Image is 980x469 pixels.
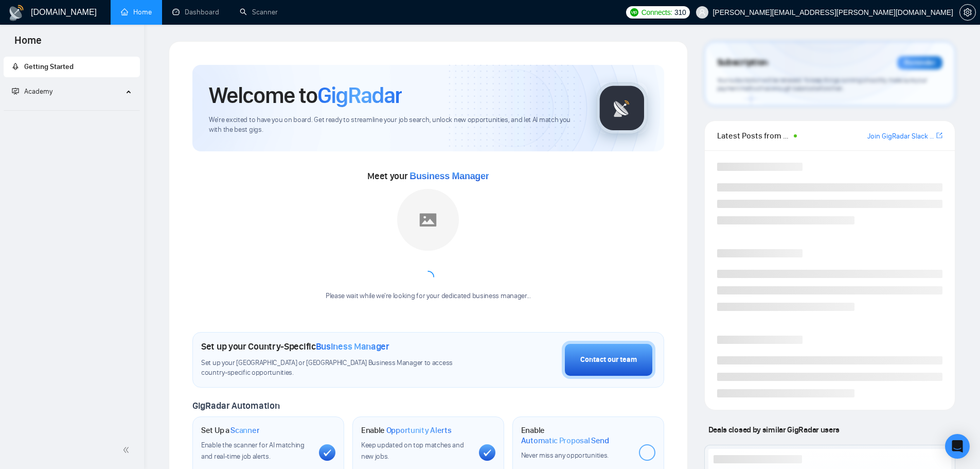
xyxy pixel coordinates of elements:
span: Meet your [367,170,489,182]
span: Connects: [642,7,672,18]
div: Open Intercom Messenger [945,434,970,459]
button: Contact our team [562,341,655,379]
img: placeholder.png [397,189,459,251]
span: We're excited to have you on board. Get ready to streamline your job search, unlock new opportuni... [209,115,580,135]
div: Contact our team [580,354,637,366]
h1: Set Up a [201,425,259,436]
span: Automatic Proposal Send [521,436,609,446]
span: Keep updated on top matches and new jobs. [361,441,464,461]
span: fund-projection-screen [12,88,19,95]
a: homeHome [121,8,152,16]
span: Business Manager [316,341,389,352]
a: Join GigRadar Slack Community [867,131,934,142]
li: Getting Started [4,57,140,77]
span: Academy [24,87,52,96]
span: Opportunity Alerts [386,425,452,436]
h1: Enable [521,425,631,445]
h1: Enable [361,425,452,436]
span: Getting Started [24,62,74,71]
span: GigRadar [317,81,402,109]
a: export [936,131,942,141]
span: Set up your [GEOGRAPHIC_DATA] or [GEOGRAPHIC_DATA] Business Manager to access country-specific op... [201,358,474,378]
span: Business Manager [409,171,489,181]
span: user [699,9,706,16]
a: searchScanner [240,8,278,16]
a: dashboardDashboard [172,8,219,16]
button: setting [959,4,976,21]
div: Reminder [897,56,942,70]
span: Academy [12,87,52,96]
span: GigRadar Automation [192,400,279,411]
span: 310 [674,7,686,18]
span: Deals closed by similar GigRadar users [704,421,844,439]
span: Latest Posts from the GigRadar Community [717,129,791,142]
span: Home [6,33,50,55]
h1: Set up your Country-Specific [201,341,389,352]
span: Your subscription will be renewed. To keep things running smoothly, make sure your payment method... [717,76,927,93]
span: loading [420,269,436,286]
a: setting [959,8,976,16]
span: rocket [12,63,19,70]
span: export [936,131,942,140]
span: double-left [122,445,133,455]
h1: Welcome to [209,81,402,109]
span: Scanner [230,425,259,436]
div: Please wait while we're looking for your dedicated business manager... [319,291,537,301]
span: Enable the scanner for AI matching and real-time job alerts. [201,441,305,461]
li: Academy Homepage [4,106,140,113]
img: logo [8,5,25,21]
span: setting [960,8,975,16]
span: Never miss any opportunities. [521,451,609,460]
img: upwork-logo.png [630,8,638,16]
img: gigradar-logo.png [596,82,648,134]
span: Subscription [717,54,768,72]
